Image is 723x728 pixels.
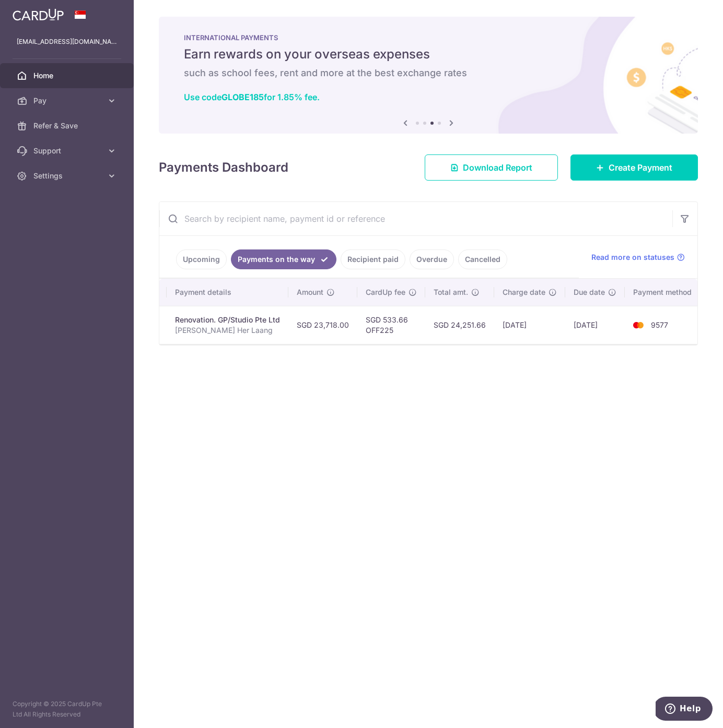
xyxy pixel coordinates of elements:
[609,161,672,174] span: Create Payment
[33,146,102,156] span: Support
[494,306,565,344] td: [DATE]
[175,315,280,325] div: Renovation. GP/Studio Pte Ltd
[33,171,102,181] span: Settings
[434,287,468,297] span: Total amt.
[33,70,102,81] span: Home
[625,279,704,306] th: Payment method
[574,287,605,297] span: Due date
[159,158,288,177] h4: Payments Dashboard
[17,37,117,47] p: [EMAIL_ADDRESS][DOMAIN_NAME]
[13,8,64,21] img: CardUp
[357,306,425,344] td: SGD 533.66 OFF225
[159,202,672,235] input: Search by recipient name, payment id or reference
[297,287,323,297] span: Amount
[231,249,336,269] a: Payments on the way
[175,325,280,336] p: [PERSON_NAME] Her Laang
[159,17,698,134] img: International Payment Banner
[366,287,405,297] span: CardUp fee
[425,306,494,344] td: SGD 24,251.66
[628,319,649,331] img: Bank Card
[458,249,507,269] a: Cancelled
[656,697,713,723] iframe: Opens a widget where you can find more information
[503,287,545,297] span: Charge date
[288,306,357,344] td: SGD 23,718.00
[570,154,698,181] a: Create Payment
[33,121,102,131] span: Refer & Save
[591,252,674,262] span: Read more on statuses
[651,320,668,329] span: 9577
[341,249,405,269] a: Recipient paid
[184,33,673,42] p: INTERNATIONAL PAYMENTS
[410,249,454,269] a: Overdue
[565,306,625,344] td: [DATE]
[425,154,558,181] a: Download Report
[184,67,673,79] h6: such as school fees, rent and more at the best exchange rates
[184,92,320,102] a: Use codeGLOBE185for 1.85% fee.
[176,249,227,269] a: Upcoming
[167,279,288,306] th: Payment details
[591,252,685,262] a: Read more on statuses
[184,46,673,63] h5: Earn rewards on your overseas expenses
[33,96,102,106] span: Pay
[221,92,264,102] b: GLOBE185
[463,161,532,174] span: Download Report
